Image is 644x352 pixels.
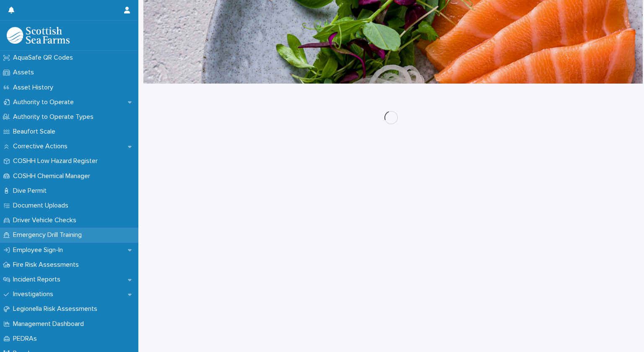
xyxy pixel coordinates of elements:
p: Corrective Actions [10,142,74,150]
p: Fire Risk Assessments [10,261,86,269]
p: COSHH Low Hazard Register [10,157,104,165]
p: Incident Reports [10,276,67,284]
p: Authority to Operate [10,98,80,106]
p: Dive Permit [10,187,53,195]
p: Emergency Drill Training [10,231,88,239]
p: Legionella Risk Assessments [10,305,104,313]
p: Investigations [10,290,60,298]
p: PEDRAs [10,335,44,343]
p: Authority to Operate Types [10,113,100,121]
img: bPIBxiqnSb2ggTQWdOVV [7,27,70,44]
p: AquaSafe QR Codes [10,54,80,62]
p: Driver Vehicle Checks [10,216,83,224]
p: Document Uploads [10,202,75,210]
p: Asset History [10,84,60,92]
p: Assets [10,68,41,76]
p: Employee Sign-In [10,246,70,254]
p: Beaufort Scale [10,128,62,136]
p: COSHH Chemical Manager [10,172,97,180]
p: Management Dashboard [10,320,91,328]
